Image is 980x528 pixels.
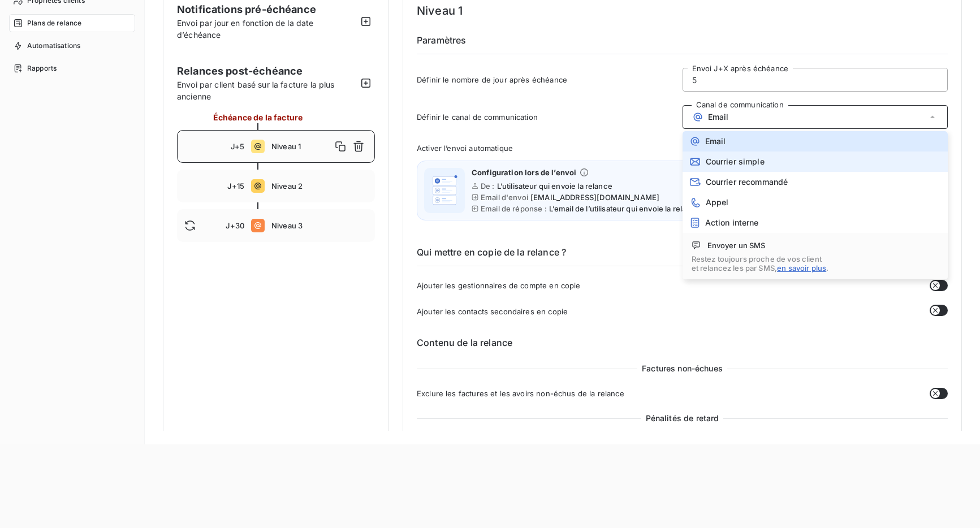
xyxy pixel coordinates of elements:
span: Définir le nombre de jour après échéance [417,75,683,84]
a: en savoir plus [777,263,826,272]
iframe: Intercom live chat [942,490,969,517]
span: Définir le canal de communication [417,112,683,122]
span: Restez toujours proche de vos client et relancez les par SMS, . [692,254,939,272]
h4: Niveau 1 [417,2,948,20]
span: Email d'envoi [481,193,528,202]
h6: Contenu de la relance [417,336,948,349]
span: Niveau 1 [271,142,331,151]
span: De : [481,181,495,191]
a: Rapports [9,59,135,77]
span: Factures non-échues [637,363,727,374]
span: J+5 [231,142,244,151]
span: Envoi par jour en fonction de la date d’échéance [177,18,314,40]
span: Pénalités de retard [641,413,724,424]
span: L’email de l’utilisateur qui envoie la relance [549,204,700,213]
span: Email de réponse : [481,204,547,213]
span: Relances post-échéance [177,63,357,79]
span: Envoi par client basé sur la facture la plus ancienne [177,79,357,102]
span: J+30 [226,221,244,230]
span: L’utilisateur qui envoie la relance [497,181,612,191]
a: Automatisations [9,37,135,55]
span: J+15 [227,181,244,191]
span: [EMAIL_ADDRESS][DOMAIN_NAME] [530,193,659,202]
span: Email [705,137,726,146]
span: Courrier simple [706,157,765,166]
h6: Qui mettre en copie de la relance ? [417,245,948,266]
span: Configuration lors de l’envoi [472,168,576,177]
span: Niveau 2 [271,181,368,191]
span: Plans de relance [27,18,81,28]
span: Niveau 3 [271,221,368,230]
span: Appel [706,198,729,207]
span: Activer l’envoi automatique [417,144,513,153]
img: illustration helper email [426,172,463,209]
span: Email [708,112,729,122]
a: Plans de relance [9,14,135,32]
h6: Paramètres [417,33,948,54]
span: Notifications pré-échéance [177,3,316,15]
span: Courrier recommandé [706,178,788,187]
span: Exclure les factures et les avoirs non-échus de la relance [417,389,624,398]
span: Automatisations [27,41,80,51]
span: Ajouter les gestionnaires de compte en copie [417,281,581,290]
span: Action interne [705,218,759,227]
span: Ajouter les contacts secondaires en copie [417,307,568,316]
span: Rapports [27,63,57,73]
span: Échéance de la facture [213,111,303,123]
span: Envoyer un SMS [707,241,766,250]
